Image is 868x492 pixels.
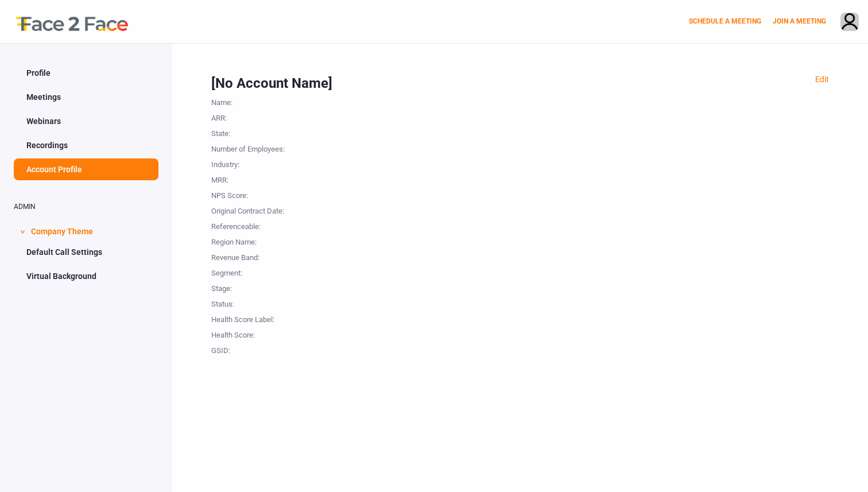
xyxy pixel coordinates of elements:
[211,341,326,357] div: GSID :
[211,155,326,171] div: Industry :
[14,62,158,84] a: Profile
[211,264,326,279] div: Segment :
[211,93,326,109] div: Name :
[211,217,326,233] div: Referenceable :
[14,134,158,156] a: Recordings
[689,17,761,25] a: SCHEDULE A MEETING
[841,13,858,32] img: avatar.710606db.png
[211,202,326,217] div: Original Contract Date :
[211,248,326,264] div: Revenue Band :
[14,203,158,211] h2: ADMIN
[14,241,158,263] a: Default Call Settings
[211,233,326,248] div: Region Name :
[211,279,326,295] div: Stage :
[31,219,93,241] span: Company Theme
[211,326,326,341] div: Health Score :
[14,265,158,287] a: Virtual Background
[17,230,28,234] span: >
[14,110,158,132] a: Webinars
[211,295,326,310] div: Status :
[211,109,326,124] div: ARR :
[14,158,158,180] a: Account Profile
[773,17,826,25] a: JOIN A MEETING
[815,75,829,84] a: Edit
[211,171,326,186] div: MRR :
[211,73,829,93] div: [No Account Name]
[211,310,326,326] div: Health Score Label :
[211,186,326,202] div: NPS Score :
[14,86,158,108] a: Meetings
[211,124,326,140] div: State :
[211,140,326,155] div: Number of Employees :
